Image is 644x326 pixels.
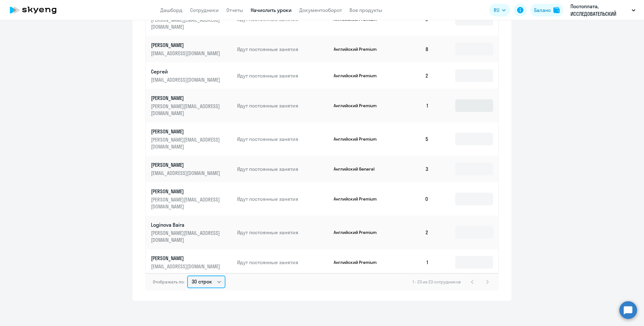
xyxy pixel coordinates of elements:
[151,161,232,177] a: [PERSON_NAME][EMAIL_ADDRESS][DOMAIN_NAME]
[251,7,292,13] a: Начислить уроки
[151,263,222,270] p: [EMAIL_ADDRESS][DOMAIN_NAME]
[151,128,222,135] p: [PERSON_NAME]
[151,221,222,228] p: Loginova Baira
[151,170,222,177] p: [EMAIL_ADDRESS][DOMAIN_NAME]
[390,62,434,89] td: 2
[334,136,381,142] p: Английский Premium
[553,7,560,13] img: balance
[567,3,639,18] button: Постоплата, ИССЛЕДОВАТЕЛЬСКИЙ ЦЕНТР [GEOGRAPHIC_DATA], ООО
[151,196,222,210] p: [PERSON_NAME][EMAIL_ADDRESS][DOMAIN_NAME]
[237,259,329,266] p: Идут постоянные занятия
[226,7,243,13] a: Отчеты
[237,229,329,236] p: Идут постоянные занятия
[190,7,219,13] a: Сотрудники
[151,76,222,83] p: [EMAIL_ADDRESS][DOMAIN_NAME]
[153,279,185,285] span: Отображать по:
[390,249,434,276] td: 1
[151,161,222,168] p: [PERSON_NAME]
[151,255,232,270] a: [PERSON_NAME][EMAIL_ADDRESS][DOMAIN_NAME]
[160,7,182,13] a: Дашборд
[151,68,222,75] p: Cергей
[334,230,381,235] p: Английский Premium
[151,221,232,243] a: Loginova Baira[PERSON_NAME][EMAIL_ADDRESS][DOMAIN_NAME]
[237,136,329,143] p: Идут постоянные занятия
[151,68,232,83] a: Cергей[EMAIL_ADDRESS][DOMAIN_NAME]
[349,7,382,13] a: Все продукты
[151,136,222,150] p: [PERSON_NAME][EMAIL_ADDRESS][DOMAIN_NAME]
[151,50,222,57] p: [EMAIL_ADDRESS][DOMAIN_NAME]
[151,188,222,195] p: [PERSON_NAME]
[334,46,381,52] p: Английский Premium
[390,89,434,122] td: 1
[237,72,329,79] p: Идут постоянные занятия
[534,6,551,14] div: Баланс
[151,103,222,117] p: [PERSON_NAME][EMAIL_ADDRESS][DOMAIN_NAME]
[334,103,381,108] p: Английский Premium
[151,95,232,117] a: [PERSON_NAME][PERSON_NAME][EMAIL_ADDRESS][DOMAIN_NAME]
[390,216,434,249] td: 2
[237,195,329,202] p: Идут постоянные занятия
[413,279,461,285] span: 1 - 23 из 23 сотрудников
[530,4,563,16] button: Балансbalance
[334,166,381,172] p: Английский General
[151,230,222,243] p: [PERSON_NAME][EMAIL_ADDRESS][DOMAIN_NAME]
[494,6,499,14] span: RU
[237,166,329,172] p: Идут постоянные занятия
[151,128,232,150] a: [PERSON_NAME][PERSON_NAME][EMAIL_ADDRESS][DOMAIN_NAME]
[334,196,381,202] p: Английский Premium
[151,95,222,102] p: [PERSON_NAME]
[151,16,222,30] p: [PERSON_NAME][EMAIL_ADDRESS][DOMAIN_NAME]
[151,42,222,49] p: [PERSON_NAME]
[570,3,629,18] p: Постоплата, ИССЛЕДОВАТЕЛЬСКИЙ ЦЕНТР [GEOGRAPHIC_DATA], ООО
[237,46,329,53] p: Идут постоянные занятия
[334,259,381,265] p: Английский Premium
[390,156,434,182] td: 3
[489,4,510,16] button: RU
[151,42,232,57] a: [PERSON_NAME][EMAIL_ADDRESS][DOMAIN_NAME]
[237,102,329,109] p: Идут постоянные занятия
[390,122,434,156] td: 5
[390,36,434,62] td: 8
[151,255,222,262] p: [PERSON_NAME]
[334,73,381,79] p: Английский Premium
[390,182,434,216] td: 0
[151,188,232,210] a: [PERSON_NAME][PERSON_NAME][EMAIL_ADDRESS][DOMAIN_NAME]
[299,7,342,13] a: Документооборот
